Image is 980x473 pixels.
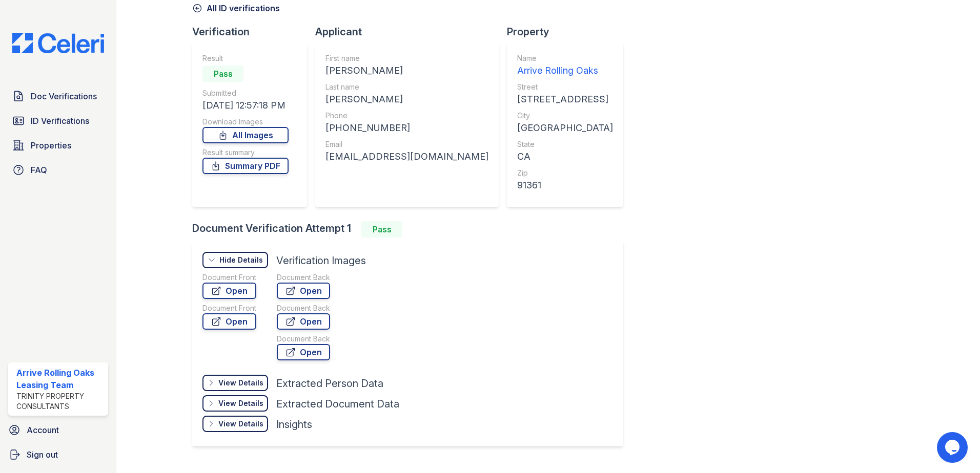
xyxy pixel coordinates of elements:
[202,147,289,158] div: Result summary
[277,272,330,283] div: Document Back
[325,92,488,106] div: [PERSON_NAME]
[517,121,613,135] div: [GEOGRAPHIC_DATA]
[517,92,613,106] div: [STREET_ADDRESS]
[325,149,488,164] div: [EMAIL_ADDRESS][DOMAIN_NAME]
[517,111,613,121] div: City
[277,283,330,299] a: Open
[325,111,488,121] div: Phone
[8,135,108,156] a: Properties
[517,168,613,178] div: Zip
[27,448,58,461] span: Sign out
[517,53,613,78] a: Name Arrive Rolling Oaks
[276,397,399,411] div: Extracted Document Data
[8,111,108,131] a: ID Verifications
[218,378,263,388] div: View Details
[325,63,488,78] div: [PERSON_NAME]
[507,25,631,39] div: Property
[8,160,108,180] a: FAQ
[202,313,256,330] a: Open
[277,344,330,360] a: Open
[16,391,104,412] div: Trinity Property Consultants
[4,33,112,53] img: CE_Logo_Blue-a8612792a0a2168367f1c8372b55b34899dd931a85d93a1a3d3e32e68fde9ad4.png
[937,432,970,463] iframe: chat widget
[277,334,330,344] div: Document Back
[277,303,330,313] div: Document Back
[202,127,289,143] a: All Images
[192,2,280,14] a: All ID verifications
[202,272,256,283] div: Document Front
[202,53,289,63] div: Result
[4,420,112,440] a: Account
[31,164,47,176] span: FAQ
[277,313,330,330] a: Open
[276,376,383,391] div: Extracted Person Data
[315,25,507,39] div: Applicant
[219,255,263,265] div: Hide Details
[8,86,108,106] a: Doc Verifications
[202,98,289,113] div: [DATE] 12:57:18 PM
[517,63,613,78] div: Arrive Rolling Oaks
[325,82,488,92] div: Last name
[4,444,112,465] a: Sign out
[361,221,402,238] div: Pass
[192,25,315,39] div: Verification
[517,53,613,63] div: Name
[27,424,59,436] span: Account
[276,253,366,268] div: Verification Images
[517,139,613,149] div: State
[218,419,263,429] div: View Details
[202,283,256,299] a: Open
[202,117,289,127] div: Download Images
[31,115,89,127] span: ID Verifications
[202,158,289,174] a: Summary PDF
[16,367,104,391] div: Arrive Rolling Oaks Leasing Team
[517,149,613,164] div: CA
[31,139,71,152] span: Properties
[276,417,312,432] div: Insights
[325,53,488,63] div: First name
[325,139,488,149] div: Email
[218,398,263,408] div: View Details
[31,90,97,102] span: Doc Verifications
[517,82,613,92] div: Street
[325,121,488,135] div: [PHONE_NUMBER]
[192,221,631,238] div: Document Verification Attempt 1
[202,66,243,82] div: Pass
[202,88,289,98] div: Submitted
[517,178,613,192] div: 91361
[202,303,256,313] div: Document Front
